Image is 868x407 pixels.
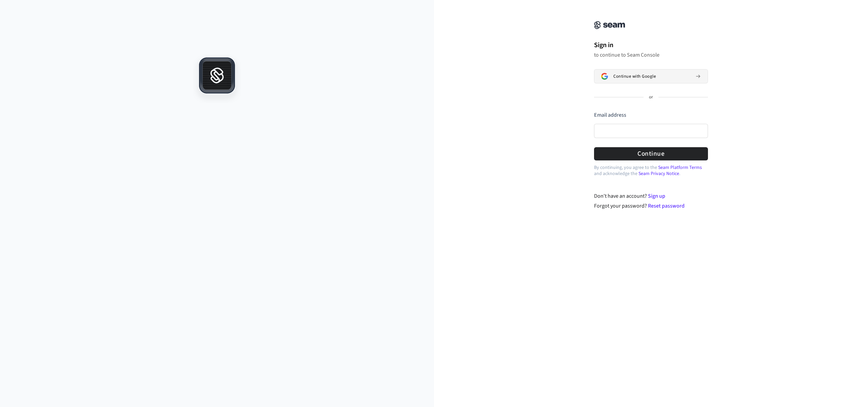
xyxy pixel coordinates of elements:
[648,192,665,200] a: Sign up
[594,69,708,83] button: Sign in with GoogleContinue with Google
[594,111,626,119] label: Email address
[658,164,702,171] a: Seam Platform Terms
[594,40,708,50] h1: Sign in
[649,94,653,100] p: or
[594,21,625,29] img: Seam Console
[648,202,685,210] a: Reset password
[594,52,708,58] p: to continue to Seam Console
[638,170,679,177] a: Seam Privacy Notice
[594,202,708,210] div: Forgot your password?
[594,164,708,177] p: By continuing, you agree to the and acknowledge the .
[594,192,708,200] div: Don't have an account?
[613,74,656,79] span: Continue with Google
[594,147,708,160] button: Continue
[601,73,608,80] img: Sign in with Google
